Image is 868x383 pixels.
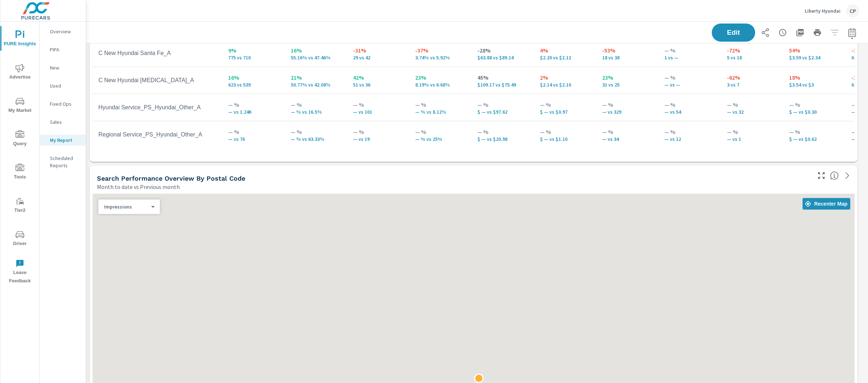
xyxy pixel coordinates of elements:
[540,136,591,142] p: $ — vs $1.10
[40,44,86,55] div: PIPA
[50,64,80,71] p: New
[727,127,778,136] p: — %
[0,22,39,288] div: nav menu
[3,164,37,181] span: Tools
[228,136,279,142] p: — vs 76
[97,182,180,191] p: Month to date vs Previous month
[291,100,341,109] p: — %
[540,127,591,136] p: — %
[353,100,404,109] p: — %
[50,28,80,35] p: Overview
[664,46,715,55] p: — %
[602,73,653,82] p: 23%
[415,136,466,142] p: — % vs 25%
[50,155,80,169] p: Scheduled Reports
[291,46,341,55] p: 16%
[845,25,859,40] button: Select Date Range
[3,97,37,115] span: My Market
[789,100,840,109] p: — %
[602,100,653,109] p: — %
[40,26,86,37] div: Overview
[477,109,528,115] p: $ — vs $97.62
[291,82,341,88] p: 50.77% vs 42.08%
[40,62,86,73] div: New
[40,117,86,127] div: Sales
[477,82,528,88] p: $109.17 vs $75.49
[3,230,37,248] span: Driver
[712,24,755,42] button: Edit
[93,126,222,144] td: Regional Service_PS_Hyundai_Other_A
[789,55,840,60] p: $3.59 vs $2.34
[602,109,653,115] p: — vs 329
[353,109,404,115] p: — vs 101
[40,80,86,91] div: Used
[789,82,840,88] p: $3.54 vs $3
[727,46,778,55] p: -72%
[50,82,80,89] p: Used
[291,136,341,142] p: — % vs 63.33%
[3,64,37,81] span: Advertise
[3,197,37,215] span: Tier2
[291,127,341,136] p: — %
[415,73,466,82] p: 23%
[540,73,591,82] p: 2%
[104,203,148,210] p: Impressions
[353,46,404,55] p: -31%
[602,82,653,88] p: 31 vs 25
[805,8,841,14] p: Liberty Hyundai
[727,55,778,60] p: 5 vs 18
[93,71,222,89] td: C New Hyundai [MEDICAL_DATA]_A
[758,25,773,40] button: Share Report
[50,136,80,144] p: My Report
[291,109,341,115] p: — % vs 16.5%
[353,82,404,88] p: 51 vs 36
[93,98,222,117] td: Hyundai Service_PS_Hyundai_Other_A
[805,201,847,207] span: Recenter Map
[664,55,715,60] p: 1 vs —
[540,55,591,60] p: $2.20 vs $2.12
[540,82,591,88] p: $2.14 vs $2.10
[353,127,404,136] p: — %
[719,29,748,36] span: Edit
[477,136,528,142] p: $ — vs $20.98
[842,170,853,181] a: See more details in report
[727,100,778,109] p: — %
[50,100,80,108] p: Fixed Ops
[477,73,528,82] p: 45%
[353,136,404,142] p: — vs 19
[291,73,341,82] p: 21%
[477,127,528,136] p: — %
[602,55,653,60] p: 18 vs 38
[353,73,404,82] p: 42%
[40,135,86,146] div: My Report
[789,46,840,55] p: 54%
[353,55,404,60] p: 29 vs 42
[602,127,653,136] p: — %
[789,73,840,82] p: 18%
[664,100,715,109] p: — %
[602,136,653,142] p: — vs 34
[664,73,715,82] p: — %
[664,82,715,88] p: — vs —
[477,46,528,55] p: -28%
[40,98,86,109] div: Fixed Ops
[727,109,778,115] p: — vs 32
[727,73,778,82] p: -62%
[789,136,840,142] p: $ — vs $0.62
[803,198,850,210] button: Recenter Map
[228,46,279,55] p: 9%
[228,73,279,82] p: 16%
[291,55,341,60] p: 55.16% vs 47.46%
[3,130,37,148] span: Query
[228,55,279,60] p: 775 vs 710
[228,100,279,109] p: — %
[810,25,825,40] button: Print Report
[3,30,37,48] span: PURE Insights
[98,203,154,210] div: Impressions
[846,4,859,17] div: CP
[93,44,222,62] td: C New Hyundai Santa Fe_A
[727,136,778,142] p: — vs 1
[40,153,86,171] div: Scheduled Reports
[602,46,653,55] p: -53%
[540,46,591,55] p: 4%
